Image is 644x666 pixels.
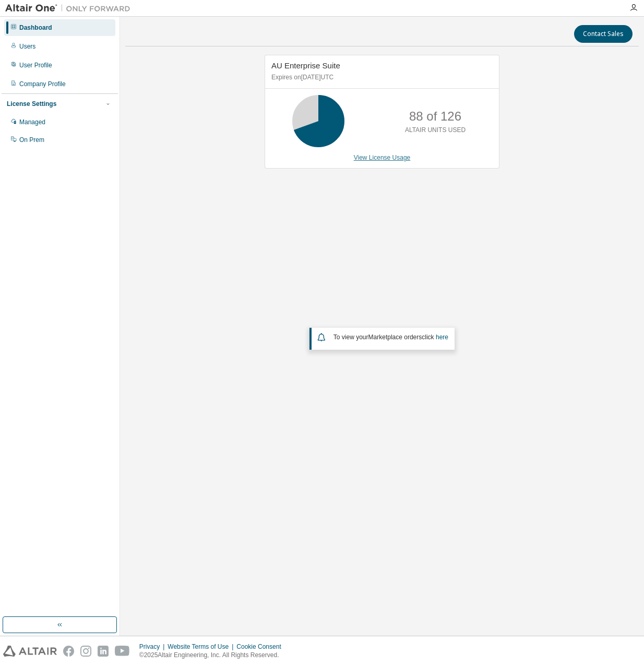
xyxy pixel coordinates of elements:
div: User Profile [19,61,52,69]
div: License Settings [7,100,56,108]
img: altair_logo.svg [3,646,57,657]
img: instagram.svg [80,646,91,657]
img: Altair One [5,3,136,14]
span: AU Enterprise Suite [271,61,340,70]
div: Users [19,42,35,51]
p: 88 of 126 [409,108,461,125]
div: Dashboard [19,23,52,32]
button: Contact Sales [574,25,633,43]
img: facebook.svg [63,646,74,657]
img: youtube.svg [115,646,130,657]
p: © 2025 Altair Engineering, Inc. All Rights Reserved. [139,651,288,660]
p: Expires on [DATE] UTC [271,73,490,82]
div: Managed [19,118,45,126]
img: linkedin.svg [98,646,109,657]
a: View License Usage [354,154,411,161]
div: Company Profile [19,80,66,88]
span: To view your click [333,334,448,341]
a: here [436,334,448,341]
div: On Prem [19,136,44,144]
div: Privacy [139,643,168,651]
div: Website Terms of Use [168,643,236,651]
div: Cookie Consent [236,643,287,651]
em: Marketplace orders [368,334,422,341]
p: ALTAIR UNITS USED [405,126,466,135]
